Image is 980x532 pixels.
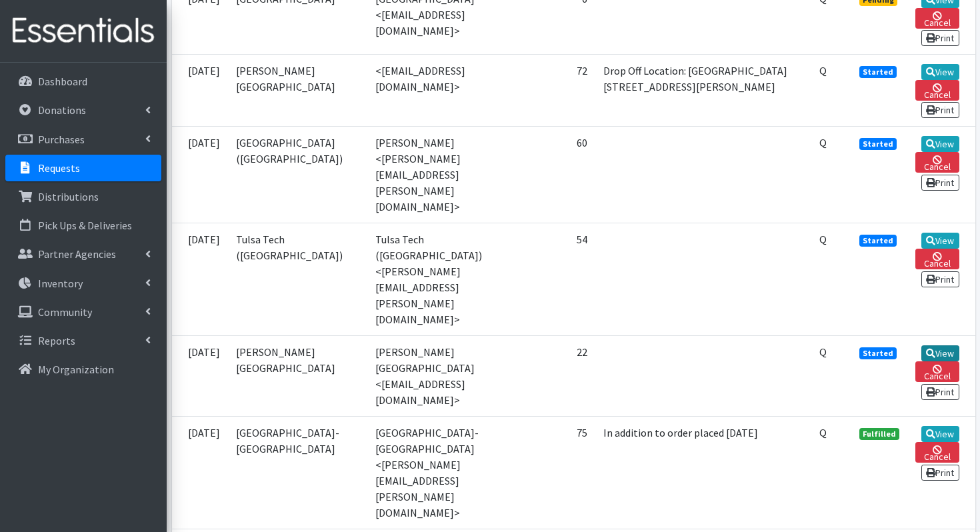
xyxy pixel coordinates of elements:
a: Print [921,384,959,400]
a: Dashboard [5,68,161,95]
td: 60 [528,127,595,223]
p: Inventory [38,277,83,290]
p: Pick Ups & Deliveries [38,219,132,232]
td: [DATE] [172,417,228,529]
span: Started [859,138,897,150]
p: Purchases [38,133,85,146]
td: In addition to order placed [DATE] [595,417,811,529]
a: Cancel [915,152,959,173]
a: Print [921,102,959,118]
td: <[EMAIL_ADDRESS][DOMAIN_NAME]> [367,55,528,127]
a: Inventory [5,270,161,297]
a: View [921,345,959,361]
td: [GEOGRAPHIC_DATA]-[GEOGRAPHIC_DATA] <[PERSON_NAME][EMAIL_ADDRESS][PERSON_NAME][DOMAIN_NAME]> [367,417,528,529]
a: Cancel [915,8,959,29]
td: [DATE] [172,127,228,223]
a: Donations [5,97,161,123]
a: Pick Ups & Deliveries [5,212,161,239]
span: Started [859,66,897,78]
td: [GEOGRAPHIC_DATA] ([GEOGRAPHIC_DATA]) [228,127,367,223]
td: [PERSON_NAME][GEOGRAPHIC_DATA] [228,55,367,127]
p: My Organization [38,363,114,376]
a: Cancel [915,361,959,382]
a: View [921,64,959,80]
td: 22 [528,336,595,417]
abbr: Quantity [819,345,827,359]
a: Print [921,175,959,191]
a: Cancel [915,249,959,269]
a: Print [921,30,959,46]
td: [DATE] [172,223,228,336]
a: Distributions [5,183,161,210]
td: [PERSON_NAME][GEOGRAPHIC_DATA] <[EMAIL_ADDRESS][DOMAIN_NAME]> [367,336,528,417]
a: View [921,136,959,152]
a: View [921,233,959,249]
abbr: Quantity [819,426,827,439]
a: My Organization [5,356,161,383]
a: Print [921,271,959,287]
td: [GEOGRAPHIC_DATA]-[GEOGRAPHIC_DATA] [228,417,367,529]
abbr: Quantity [819,233,827,246]
td: [DATE] [172,336,228,417]
abbr: Quantity [819,64,827,77]
td: 54 [528,223,595,336]
a: Reports [5,327,161,354]
p: Requests [38,161,80,175]
a: Partner Agencies [5,241,161,267]
p: Donations [38,103,86,117]
p: Distributions [38,190,99,203]
a: Community [5,299,161,325]
span: Started [859,347,897,359]
td: [PERSON_NAME] <[PERSON_NAME][EMAIL_ADDRESS][PERSON_NAME][DOMAIN_NAME]> [367,127,528,223]
p: Dashboard [38,75,87,88]
td: 75 [528,417,595,529]
td: [DATE] [172,55,228,127]
a: Cancel [915,442,959,463]
p: Partner Agencies [38,247,116,261]
td: Drop Off Location: [GEOGRAPHIC_DATA] [STREET_ADDRESS][PERSON_NAME] [595,55,811,127]
p: Reports [38,334,75,347]
td: 72 [528,55,595,127]
span: Started [859,235,897,247]
abbr: Quantity [819,136,827,149]
span: Fulfilled [859,428,899,440]
td: Tulsa Tech ([GEOGRAPHIC_DATA]) <[PERSON_NAME][EMAIL_ADDRESS][PERSON_NAME][DOMAIN_NAME]> [367,223,528,336]
a: View [921,426,959,442]
a: Purchases [5,126,161,153]
img: HumanEssentials [5,9,161,53]
td: [PERSON_NAME][GEOGRAPHIC_DATA] [228,336,367,417]
a: Cancel [915,80,959,101]
td: Tulsa Tech ([GEOGRAPHIC_DATA]) [228,223,367,336]
a: Requests [5,155,161,181]
a: Print [921,465,959,481]
p: Community [38,305,92,319]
